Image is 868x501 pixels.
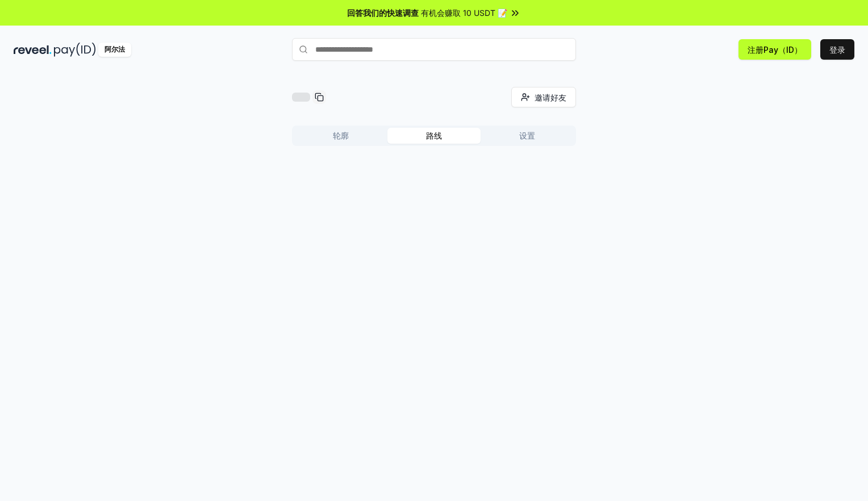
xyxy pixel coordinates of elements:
[98,43,131,57] div: 阿尔法
[511,87,576,107] button: 邀请好友
[347,7,419,19] span: 回答我们的快速调查
[535,91,566,103] span: 邀请好友
[421,7,507,19] span: 有机会赚取 10 USDT 📝
[14,43,52,57] img: reveel_dark
[481,128,574,144] button: 设置
[387,128,481,144] button: 路线
[294,128,387,144] button: 轮廓
[820,39,854,60] button: 登录
[738,39,811,60] button: 注册Pay（ID）
[54,43,96,57] img: pay_id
